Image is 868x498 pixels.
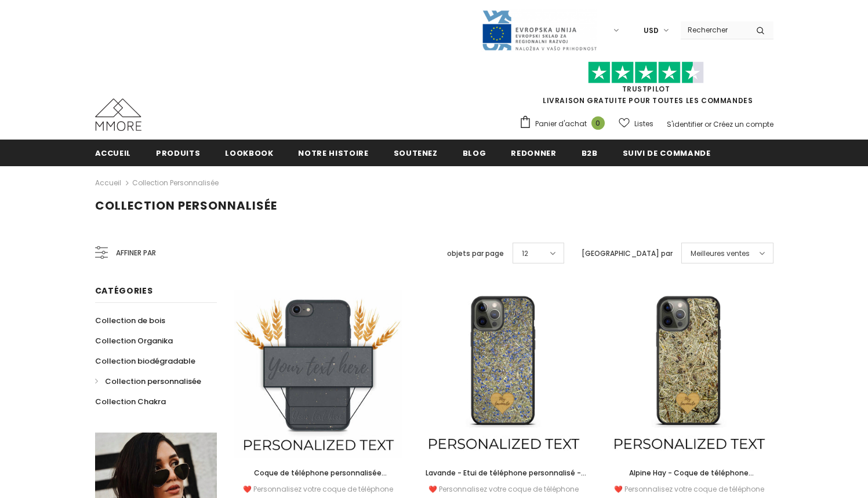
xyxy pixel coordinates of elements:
span: Affiner par [116,247,156,259]
span: Blog [463,148,486,159]
span: Panier d'achat [535,118,587,130]
label: objets par page [447,248,504,259]
span: Suivi de commande [623,148,711,159]
span: Collection Chakra [95,396,166,407]
a: B2B [582,140,598,166]
span: Accueil [95,148,132,159]
span: Redonner [511,148,556,159]
span: Coque de téléphone personnalisée biodégradable - Noire [254,468,387,490]
span: 0 [591,116,605,130]
a: TrustPilot [622,84,670,94]
span: Collection Organika [95,335,173,346]
a: Notre histoire [298,140,368,166]
span: Collection personnalisée [105,376,201,387]
span: Listes [634,118,653,130]
img: Cas MMORE [95,98,141,131]
a: Créez un compte [713,119,773,129]
span: 12 [522,248,528,259]
a: Produits [156,140,200,166]
label: [GEOGRAPHIC_DATA] par [582,248,673,259]
a: Collection biodégradable [95,351,195,371]
a: Panier d'achat 0 [519,115,611,133]
img: Faites confiance aux étoiles pilotes [588,61,704,84]
a: Collection personnalisée [132,178,219,188]
input: Search Site [681,21,747,38]
span: Collection personnalisée [95,197,277,214]
a: Javni Razpis [481,25,597,35]
span: or [704,119,711,129]
a: Blog [463,140,486,166]
span: B2B [582,148,598,159]
span: Meilleures ventes [691,248,750,259]
span: LIVRAISON GRATUITE POUR TOUTES LES COMMANDES [519,67,773,105]
a: S'identifier [667,119,703,129]
img: Javni Razpis [481,9,597,52]
span: Produits [156,148,200,159]
span: Collection de bois [95,315,165,326]
a: Redonner [511,140,556,166]
a: Alpine Hay - Coque de téléphone personnalisée - Cadeau personnalisé [605,467,773,479]
a: soutenez [394,140,438,166]
span: Collection biodégradable [95,356,195,367]
a: Coque de téléphone personnalisée biodégradable - Noire [234,467,402,479]
a: Collection Organika [95,331,173,351]
span: USD [644,25,659,36]
a: Accueil [95,176,121,190]
span: Notre histoire [298,148,368,159]
span: soutenez [394,148,438,159]
a: Accueil [95,140,132,166]
a: Collection personnalisée [95,371,201,391]
a: Lavande - Etui de téléphone personnalisé - Cadeau personnalisé [419,467,587,479]
a: Lookbook [225,140,273,166]
a: Collection de bois [95,310,165,331]
a: Listes [619,113,653,134]
span: Lookbook [225,148,273,159]
a: Collection Chakra [95,391,166,412]
span: Lavande - Etui de téléphone personnalisé - Cadeau personnalisé [426,468,586,490]
span: Catégories [95,285,153,296]
span: Alpine Hay - Coque de téléphone personnalisée - Cadeau personnalisé [621,468,757,490]
a: Suivi de commande [623,140,711,166]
